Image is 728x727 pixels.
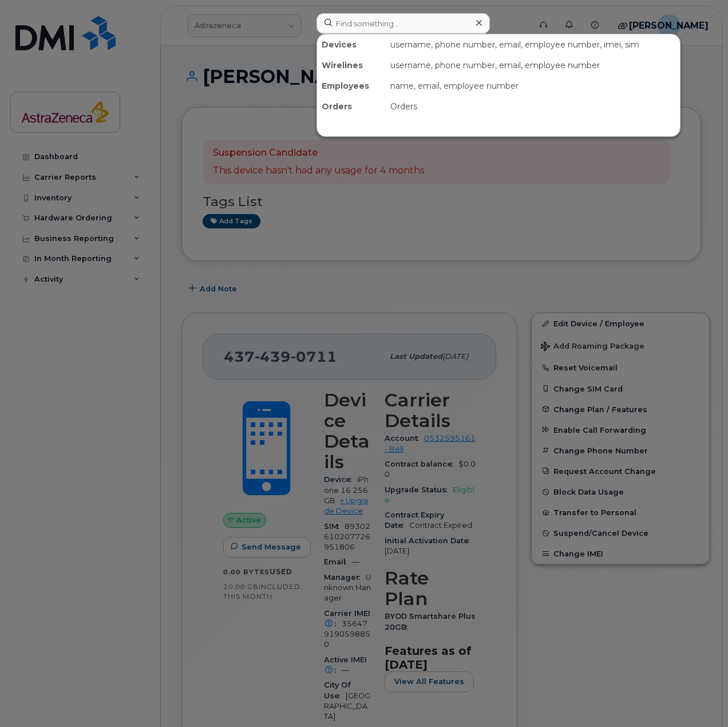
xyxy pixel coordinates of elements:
[386,76,680,96] div: name, email, employee number
[386,34,680,55] div: username, phone number, email, employee number, imei, sim
[317,55,386,76] div: Wirelines
[317,34,386,55] div: Devices
[386,96,680,117] div: Orders
[386,55,680,76] div: username, phone number, email, employee number
[317,76,386,96] div: Employees
[317,96,386,117] div: Orders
